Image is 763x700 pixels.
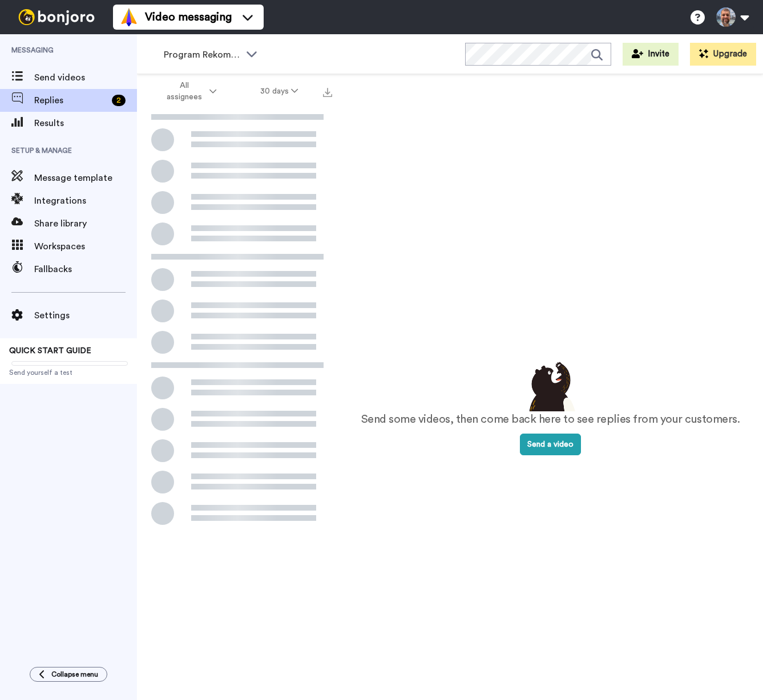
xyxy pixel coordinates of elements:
[34,171,137,185] span: Message template
[30,667,107,682] button: Collapse menu
[34,240,137,253] span: Workspaces
[520,434,581,455] button: Send a video
[690,43,756,66] button: Upgrade
[522,359,579,411] img: results-emptystates.png
[161,80,207,103] span: All assignees
[164,48,240,62] span: Program Rekomendacji
[120,8,138,26] img: vm-color.svg
[520,440,581,448] a: Send a video
[51,670,98,679] span: Collapse menu
[623,43,679,66] button: Invite
[34,309,137,322] span: Settings
[9,368,128,377] span: Send yourself a test
[34,71,137,84] span: Send videos
[112,95,126,106] div: 2
[139,75,239,107] button: All assignees
[239,81,320,102] button: 30 days
[320,83,336,100] button: Export all results that match these filters now.
[323,88,332,97] img: export.svg
[34,194,137,208] span: Integrations
[34,94,107,107] span: Replies
[34,217,137,230] span: Share library
[361,411,740,428] p: Send some videos, then come back here to see replies from your customers.
[145,9,232,25] span: Video messaging
[9,347,91,355] span: QUICK START GUIDE
[34,262,137,276] span: Fallbacks
[14,9,99,25] img: bj-logo-header-white.svg
[34,116,137,130] span: Results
